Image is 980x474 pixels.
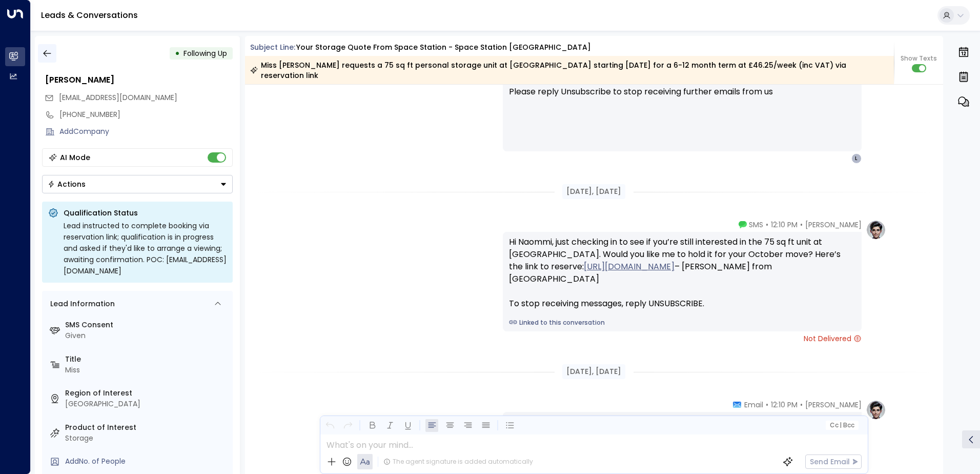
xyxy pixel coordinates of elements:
[59,92,177,103] span: [EMAIL_ADDRESS][DOMAIN_NAME]
[562,364,625,379] div: [DATE], [DATE]
[65,422,229,433] label: Product of Interest
[250,42,295,52] span: Subject Line:
[866,400,886,420] img: profile-logo.png
[175,44,180,63] div: •
[296,42,591,53] div: Your storage quote from Space Station - Space Station [GEOGRAPHIC_DATA]
[829,422,854,429] span: Cc Bcc
[804,333,862,344] span: Not Delivered
[749,220,763,230] span: SMS
[509,318,855,327] a: Linked to this conversation
[383,457,533,466] div: The agent signature is added automatically
[59,92,177,103] span: leanneshaw55@gmail.com
[41,9,138,21] a: Leads & Conversations
[901,54,937,63] span: Show Texts
[65,388,229,399] label: Region of Interest
[851,153,862,164] div: L
[65,330,229,341] div: Given
[771,220,798,230] span: 12:10 PM
[48,180,86,189] div: Actions
[183,48,227,58] span: Following Up
[42,175,233,193] button: Actions
[250,60,888,81] div: Miss [PERSON_NAME] requests a 75 sq ft personal storage unit at [GEOGRAPHIC_DATA] starting [DATE]...
[766,400,768,410] span: •
[771,400,798,410] span: 12:10 PM
[323,419,336,432] button: Undo
[65,320,229,330] label: SMS Consent
[562,184,625,199] div: [DATE], [DATE]
[584,261,675,273] a: [URL][DOMAIN_NAME]
[766,220,768,230] span: •
[744,400,763,410] span: Email
[800,400,803,410] span: •
[42,175,233,193] div: Button group with a nested menu
[866,220,886,240] img: profile-logo.png
[65,433,229,444] div: Storage
[509,236,855,310] div: Hi Naommi, just checking in to see if you’re still interested in the 75 sq ft unit at [GEOGRAPHIC...
[825,421,858,430] button: Cc|Bcc
[805,400,862,410] span: [PERSON_NAME]
[59,126,233,137] div: AddCompany
[341,419,354,432] button: Redo
[64,208,227,218] p: Qualification Status
[800,220,803,230] span: •
[47,299,115,309] div: Lead Information
[805,220,862,230] span: [PERSON_NAME]
[65,365,229,376] div: Miss
[45,74,233,86] div: [PERSON_NAME]
[59,109,233,120] div: [PHONE_NUMBER]
[65,456,229,467] div: AddNo. of People
[840,422,842,429] span: |
[65,354,229,365] label: Title
[64,220,227,276] div: Lead instructed to complete booking via reservation link; qualification is in progress and asked ...
[65,399,229,409] div: [GEOGRAPHIC_DATA]
[60,152,90,163] div: AI Mode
